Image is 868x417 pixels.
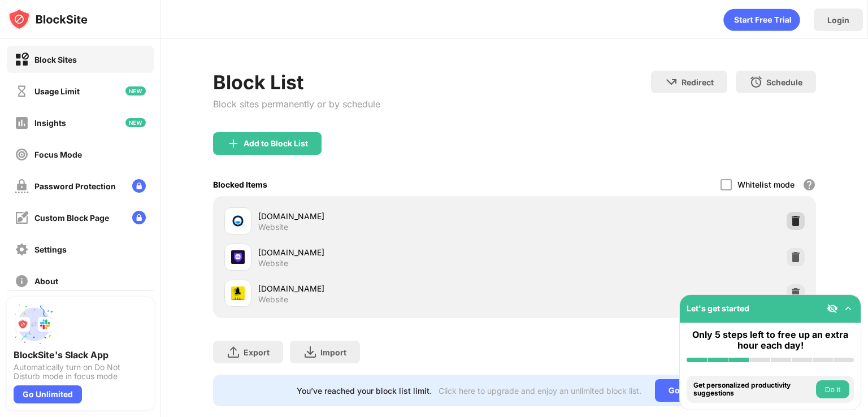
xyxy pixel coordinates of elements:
[258,294,288,305] div: Website
[213,98,380,110] div: Block sites permanently or by schedule
[14,385,82,403] div: Go Unlimited
[687,329,854,351] div: Only 5 steps left to free up an extra hour each day!
[816,380,849,398] button: Do it
[231,286,245,300] img: favicons
[34,118,66,128] div: Insights
[14,349,147,360] div: BlockSite's Slack App
[14,363,147,381] div: Automatically turn on Do Not Disturb mode in focus mode
[125,86,146,95] img: new-icon.svg
[231,250,245,264] img: favicons
[843,303,854,314] img: omni-setup-toggle.svg
[132,211,146,224] img: lock-menu.svg
[737,180,795,189] div: Whitelist mode
[34,276,58,286] div: About
[439,386,641,396] div: Click here to upgrade and enjoy an unlimited block list.
[244,347,270,357] div: Export
[34,150,82,159] div: Focus Mode
[655,379,732,402] div: Go Unlimited
[34,245,67,254] div: Settings
[693,381,813,398] div: Get personalized productivity suggestions
[682,77,714,87] div: Redirect
[15,116,29,130] img: insights-off.svg
[15,147,29,162] img: focus-off.svg
[34,55,77,64] div: Block Sites
[258,258,288,268] div: Website
[34,213,109,223] div: Custom Block Page
[8,8,88,31] img: logo-blocksite.svg
[15,242,29,257] img: settings-off.svg
[213,180,267,189] div: Blocked Items
[15,179,29,193] img: password-protection-off.svg
[15,53,29,67] img: block-on.svg
[723,8,800,31] div: animation
[15,274,29,288] img: about-off.svg
[687,303,749,313] div: Let's get started
[34,86,80,96] div: Usage Limit
[827,15,849,25] div: Login
[297,386,432,396] div: You’ve reached your block list limit.
[34,181,116,191] div: Password Protection
[14,304,54,345] img: push-slack.svg
[258,283,514,294] div: [DOMAIN_NAME]
[258,210,514,222] div: [DOMAIN_NAME]
[244,139,308,148] div: Add to Block List
[213,71,380,94] div: Block List
[258,222,288,232] div: Website
[766,77,802,87] div: Schedule
[15,84,29,98] img: time-usage-off.svg
[15,211,29,225] img: customize-block-page-off.svg
[320,347,346,357] div: Import
[132,179,146,193] img: lock-menu.svg
[231,214,245,228] img: favicons
[125,118,146,127] img: new-icon.svg
[827,303,838,314] img: eye-not-visible.svg
[258,246,514,258] div: [DOMAIN_NAME]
